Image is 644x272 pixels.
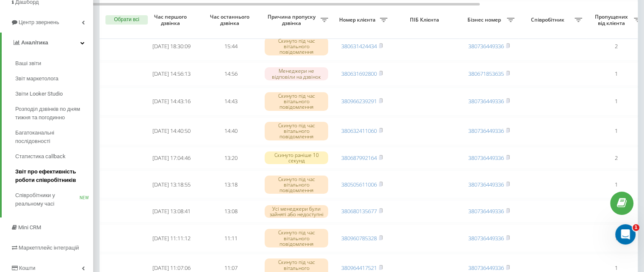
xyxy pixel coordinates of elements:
[341,70,377,77] a: 380631692800
[341,181,377,188] a: 380505611006
[15,71,93,86] a: Звіт маркетолога
[341,42,377,50] a: 380631424434
[149,14,194,27] span: Час першого дзвінка
[201,117,260,145] td: 14:40
[142,88,201,115] td: [DATE] 14:43:16
[468,207,504,215] a: 380736449336
[399,16,452,23] span: ПІБ Клієнта
[208,14,254,27] span: Час останнього дзвінка
[341,207,377,215] a: 380680135677
[15,149,93,164] a: Статистика callback
[15,59,41,68] span: Ваші звіти
[15,102,93,125] a: Розподіл дзвінків по дням тижня та погодинно
[2,33,93,53] a: Аналiтика
[265,14,321,27] span: Причина пропуску дзвінка
[142,62,201,86] td: [DATE] 14:56:13
[15,191,80,208] span: Співробітники у реальному часі
[15,105,89,122] span: Розподіл дзвінків по дням тижня та погодинно
[265,92,328,111] div: Скинуто під час вітального повідомлення
[265,37,328,56] div: Скинуто під час вітального повідомлення
[468,154,504,162] a: 380736449336
[265,176,328,194] div: Скинуто під час вітального повідомлення
[201,200,260,223] td: 13:08
[341,127,377,135] a: 380632411060
[142,147,201,169] td: [DATE] 17:04:46
[341,154,377,162] a: 380687992164
[142,224,201,252] td: [DATE] 11:11:12
[201,33,260,60] td: 15:44
[142,200,201,223] td: [DATE] 13:08:41
[15,125,93,149] a: Багатоканальні послідовності
[201,224,260,252] td: 11:11
[468,234,504,242] a: 380736449336
[468,70,504,77] a: 380671853635
[523,16,575,23] span: Співробітник
[18,224,41,231] span: Mini CRM
[21,39,48,46] span: Аналiтика
[201,88,260,115] td: 14:43
[468,97,504,105] a: 380736449336
[15,152,66,161] span: Статистика callback
[15,74,58,83] span: Звіт маркетолога
[615,224,636,245] iframe: Intercom live chat
[265,229,328,247] div: Скинуто під час вітального повідомлення
[468,181,504,188] a: 380736449336
[468,42,504,50] a: 380736449336
[337,16,380,23] span: Номер клієнта
[15,129,89,146] span: Багатоканальні послідовності
[265,205,328,218] div: Усі менеджери були зайняті або недоступні
[142,170,201,198] td: [DATE] 13:18:55
[265,122,328,140] div: Скинуто під час вітального повідомлення
[341,234,377,242] a: 380960785328
[15,90,63,98] span: Звіти Looker Studio
[15,56,93,71] a: Ваші звіти
[15,86,93,102] a: Звіти Looker Studio
[633,224,639,231] span: 1
[19,245,79,251] span: Маркетплейс інтеграцій
[468,127,504,135] a: 380736449336
[341,264,377,272] a: 380964417521
[19,19,59,25] span: Центр звернень
[464,16,507,23] span: Бізнес номер
[15,168,89,184] span: Звіт про ефективність роботи співробітників
[142,33,201,60] td: [DATE] 18:30:09
[265,151,328,164] div: Скинуто раніше 10 секунд
[142,117,201,145] td: [DATE] 14:40:50
[341,97,377,105] a: 380966239291
[105,15,148,25] button: Обрати всі
[201,147,260,169] td: 13:20
[591,14,634,27] span: Пропущених від клієнта
[201,62,260,86] td: 14:56
[19,265,35,271] span: Кошти
[265,67,328,80] div: Менеджери не відповіли на дзвінок
[468,264,504,272] a: 380736449336
[15,164,93,188] a: Звіт про ефективність роботи співробітників
[201,170,260,198] td: 13:18
[15,188,93,212] a: Співробітники у реальному часіNEW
